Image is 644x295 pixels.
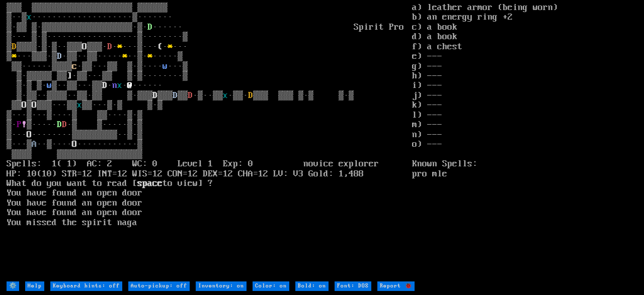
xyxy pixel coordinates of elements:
[107,42,112,52] font: D
[17,120,22,130] font: P
[152,90,157,101] font: D
[248,90,253,101] font: D
[62,120,67,130] font: D
[72,61,77,71] font: c
[196,281,247,291] input: Inventory: on
[27,12,32,22] font: x
[335,281,371,291] input: Font: DOS
[147,22,152,32] font: D
[12,42,17,52] font: D
[47,80,52,90] font: w
[50,281,122,291] input: Keyboard hints: off
[7,3,412,280] larn: ▒▒▒ ▒▒▒▒▒▒▒▒▒▒▒▒▒▒▒▒▒▒▒▒ ▒▒▒▒▒▒ ▒··▒ ····················▒······· ▒·▒▒ ▒·▒▒▒▒▒▒▒▒▒▒▒▒▒▒▒▒▒▒·▒· ··...
[7,281,19,291] input: ⚙️
[163,61,168,71] font: w
[412,3,637,280] stats: a) leather armor (being worn) b) an energy ring +2 c) a book d) a book f) a chest e) --- g) --- h...
[22,120,27,130] font: !
[173,90,178,101] font: D
[377,281,415,291] input: Report 🐞
[295,281,329,291] input: Bold: on
[102,80,107,90] font: D
[253,281,289,291] input: Color: on
[22,100,27,110] font: O
[127,80,132,90] font: @
[128,281,190,291] input: Auto-pickup: off
[137,178,163,188] b: space
[188,90,193,101] font: D
[32,139,37,149] font: A
[82,42,87,52] font: O
[27,130,32,140] font: O
[67,71,72,81] font: ]
[112,80,117,90] font: n
[117,80,122,90] font: x
[157,42,163,52] font: (
[32,100,37,110] font: O
[57,51,62,61] font: D
[77,100,82,110] font: x
[57,120,62,130] font: D
[72,139,77,149] font: O
[223,90,228,101] font: x
[25,281,44,291] input: Help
